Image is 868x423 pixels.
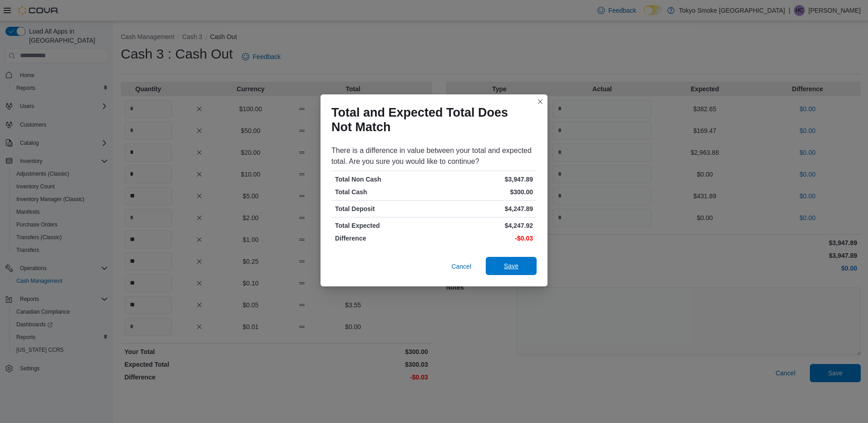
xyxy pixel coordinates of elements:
[436,204,533,213] p: $4,247.89
[335,175,432,184] p: Total Non Cash
[331,145,537,167] div: There is a difference in value between your total and expected total. Are you sure you would like...
[335,221,432,230] p: Total Expected
[335,204,432,213] p: Total Deposit
[436,175,533,184] p: $3,947.89
[448,257,475,275] button: Cancel
[436,187,533,197] p: $300.00
[535,96,546,107] button: Closes this modal window
[486,257,537,275] button: Save
[335,187,432,197] p: Total Cash
[335,234,432,243] p: Difference
[331,105,529,134] h1: Total and Expected Total Does Not Match
[451,262,471,271] span: Cancel
[436,234,533,243] p: -$0.03
[436,221,533,230] p: $4,247.92
[504,261,518,271] span: Save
